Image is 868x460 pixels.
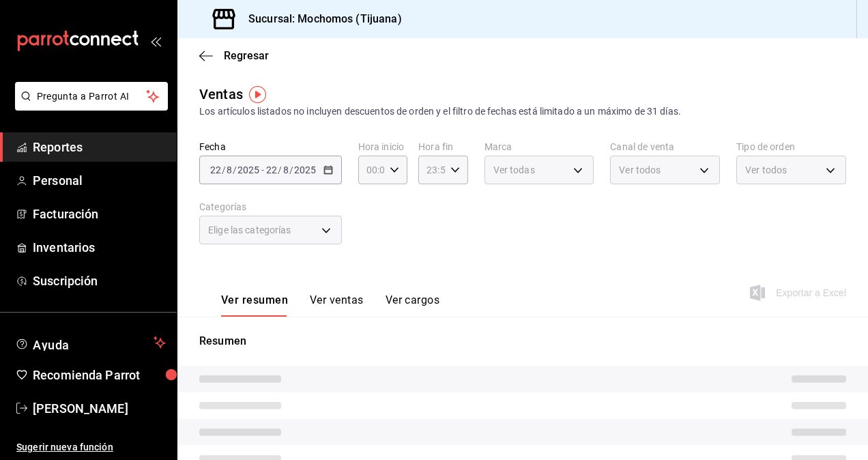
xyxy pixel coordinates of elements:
span: Recomienda Parrot [33,366,166,384]
button: Regresar [199,49,269,62]
span: / [222,164,226,175]
a: Pregunta a Parrot AI [10,99,168,113]
input: -- [226,164,233,175]
span: Regresar [224,49,269,62]
input: -- [283,164,289,175]
span: Inventarios [33,238,166,257]
label: Marca [484,142,594,152]
span: / [233,164,237,175]
p: Resumen [199,333,846,349]
label: Hora fin [418,142,467,152]
button: open_drawer_menu [150,35,161,46]
button: Pregunta a Parrot AI [15,82,168,111]
label: Tipo de orden [736,142,846,152]
button: Ver ventas [310,293,364,317]
input: ---- [237,164,260,175]
label: Canal de venta [610,142,720,152]
span: Ver todos [619,163,661,177]
span: Pregunta a Parrot AI [37,89,147,104]
label: Fecha [199,142,342,152]
div: navigation tabs [221,293,439,317]
label: Categorías [199,202,342,212]
input: -- [265,164,278,175]
span: / [278,164,282,175]
div: Ventas [199,84,243,104]
span: Sugerir nueva función [16,440,166,455]
div: Los artículos listados no incluyen descuentos de orden y el filtro de fechas está limitado a un m... [199,104,846,119]
button: Ver resumen [221,293,288,317]
span: Elige las categorías [208,223,291,237]
span: Ver todos [745,163,787,177]
img: Tooltip marker [249,86,266,103]
button: Ver cargos [386,293,440,317]
span: - [261,164,264,175]
span: Reportes [33,138,166,156]
span: / [289,164,293,175]
span: Suscripción [33,272,166,290]
span: Ayuda [33,334,148,351]
label: Hora inicio [358,142,407,152]
input: ---- [293,164,317,175]
span: Personal [33,171,166,190]
span: Facturación [33,205,166,223]
span: [PERSON_NAME] [33,399,166,418]
span: Ver todas [493,163,535,177]
h3: Sucursal: Mochomos (Tijuana) [237,11,402,27]
input: -- [209,164,222,175]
